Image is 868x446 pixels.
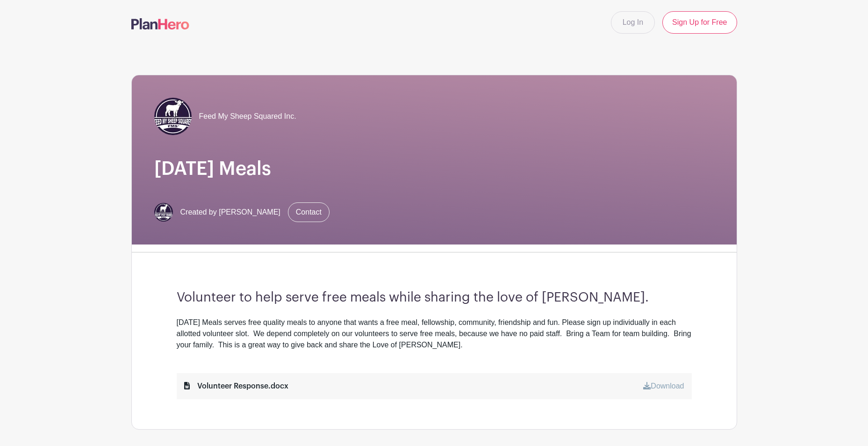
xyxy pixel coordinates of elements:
a: Download [643,382,684,390]
img: Logo.JPG [154,203,173,222]
h3: Volunteer to help serve free meals while sharing the love of [PERSON_NAME]. [177,290,692,306]
img: logo-507f7623f17ff9eddc593b1ce0a138ce2505c220e1c5a4e2b4648c50719b7d32.svg [131,18,189,29]
span: Feed My Sheep Squared Inc. [199,111,296,122]
span: Created by [PERSON_NAME] [180,207,280,218]
a: Log In [611,11,655,34]
a: Contact [288,202,330,222]
div: Volunteer Response.docx [184,381,288,392]
h1: [DATE] Meals [154,158,714,180]
a: Sign Up for Free [662,11,737,34]
div: [DATE] Meals serves free quality meals to anyone that wants a free meal, fellowship, community, f... [177,317,692,351]
img: Logo.JPG [154,98,192,135]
